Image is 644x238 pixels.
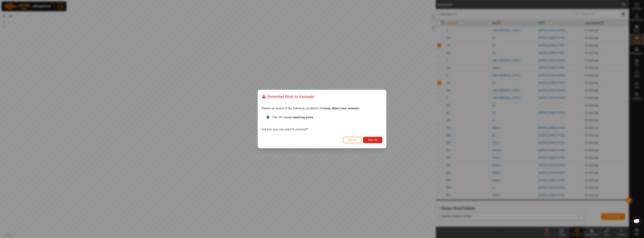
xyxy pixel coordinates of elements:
[272,116,314,119] span: This VP has
[363,137,382,143] button: Turn On
[325,107,360,110] strong: may affect your animals:
[368,138,378,141] span: Turn On
[631,216,642,227] div: Open chat
[348,138,357,141] span: Cancel
[343,137,362,143] button: Cancel
[262,94,314,99] div: Potential Risk to Animals
[262,115,382,132] div: Are you sure you want to proceed?
[262,107,360,110] span: Please be aware of the following conditions that
[288,116,314,119] strong: no watering point.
